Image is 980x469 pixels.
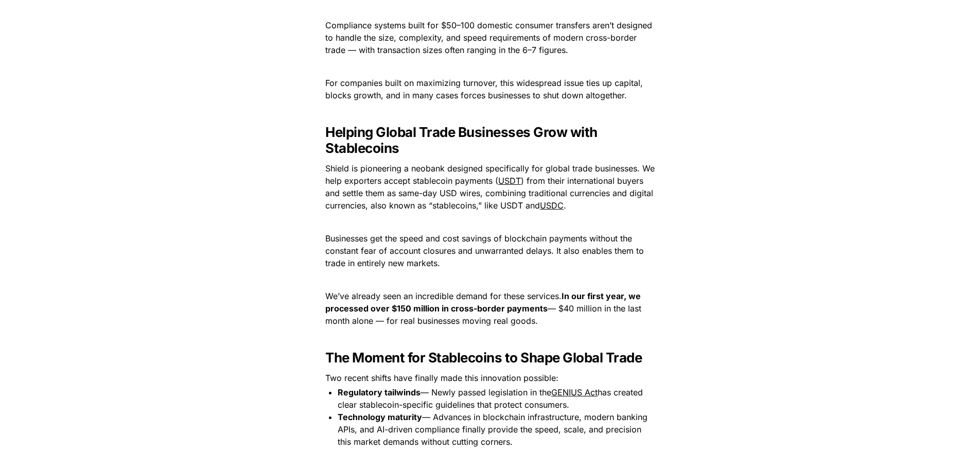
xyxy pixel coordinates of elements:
[540,200,564,211] u: USDC
[551,387,598,397] u: GENIUS Act
[325,20,655,55] span: Compliance systems built for $50–100 domestic consumer transfers aren’t designed to handle the si...
[325,163,657,186] span: Shield is pioneering a neobank designed specifically for global trade businesses. We help exporte...
[325,350,642,366] strong: The Moment for Stablecoins to Shape Global Trade
[325,291,562,301] span: We’ve already seen an incredible demand for these services.
[325,233,646,268] span: Businesses get the speed and cost savings of blockchain payments without the constant fear of acc...
[421,387,551,397] span: — Newly passed legislation in the
[325,78,645,100] span: For companies built on maximizing turnover, this widespread issue ties up capital, blocks growth,...
[338,412,650,447] span: — Advances in blockchain infrastructure, modern banking APIs, and AI-driven compliance finally pr...
[338,387,421,397] strong: Regulatory tailwinds
[338,412,422,422] strong: Technology maturity
[325,373,558,383] span: Two recent shifts have finally made this innovation possible:
[498,176,521,186] u: USDT
[325,124,600,156] strong: Helping Global Trade Businesses Grow with Stablecoins
[325,176,656,211] span: ) from their international buyers and settle them as same-day USD wires, combining traditional cu...
[564,200,566,211] span: .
